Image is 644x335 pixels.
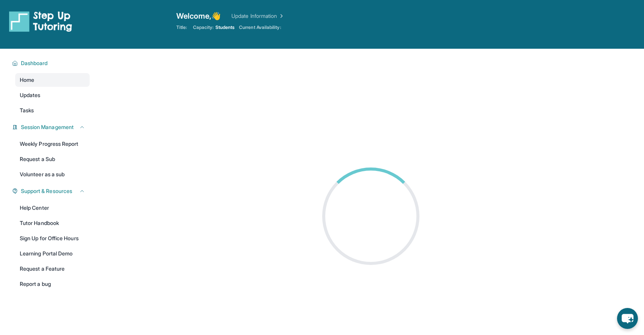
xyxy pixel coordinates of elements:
[9,11,72,32] img: logo
[20,76,34,84] span: Home
[15,262,90,276] a: Request a Feature
[15,247,90,260] a: Learning Portal Demo
[15,277,90,291] a: Report a bug
[21,123,74,131] span: Session Management
[20,107,34,114] span: Tasks
[215,24,235,30] span: Students
[15,152,90,166] a: Request a Sub
[176,11,221,21] span: Welcome, 👋
[617,308,638,329] button: chat-button
[15,88,90,102] a: Updates
[239,24,281,30] span: Current Availability:
[21,59,48,67] span: Dashboard
[277,12,285,20] img: Chevron Right
[20,91,41,99] span: Updates
[15,216,90,230] a: Tutor Handbook
[176,24,187,30] span: Title:
[15,201,90,215] a: Help Center
[15,104,90,117] a: Tasks
[15,231,90,245] a: Sign Up for Office Hours
[231,12,285,20] a: Update Information
[193,24,214,30] span: Capacity:
[18,59,85,67] button: Dashboard
[21,187,72,195] span: Support & Resources
[15,73,90,87] a: Home
[18,187,85,195] button: Support & Resources
[15,167,90,181] a: Volunteer as a sub
[15,137,90,151] a: Weekly Progress Report
[18,123,85,131] button: Session Management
